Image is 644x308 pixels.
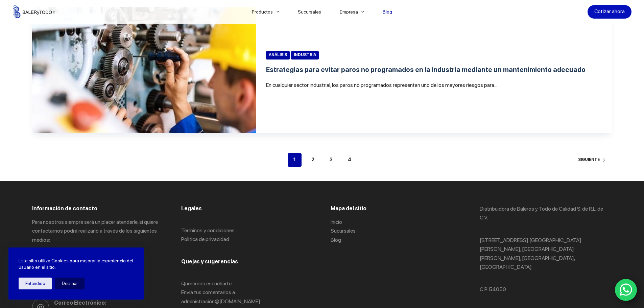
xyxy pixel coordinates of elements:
a: Blog [331,237,341,243]
a: 4 [342,153,356,167]
a: Cotizar ahora [588,5,631,19]
h3: Mapa del sitio [331,205,463,213]
a: Estrategias para evitar paros no programados en la industria mediante un mantenimiento adecuado [266,66,586,74]
a: Análisis [266,51,290,60]
p: En cualquier sector industrial, los paros no programados representan uno de los mayores riesgos p... [266,81,602,90]
button: Entendido [19,278,52,289]
span: Quejas y sugerencias [181,258,238,265]
p: C.P. 54050 [480,285,612,294]
a: WhatsApp [615,279,637,301]
p: Este sitio utiliza Cookies para mejorar la experiencia del usuario en el sitio. [19,258,134,271]
a: Siguiente [572,153,612,167]
h3: Información de contacto [32,205,164,213]
p: Para nosotros siempre será un placer atenderle, si quiere contactarnos podrá realizarlo a través ... [32,218,164,244]
a: Industria [291,51,319,60]
a: 2 [306,153,320,167]
p: Queremos escucharte. Envía tus comentarios a: administració n@[DOMAIN_NAME] [181,279,313,306]
span: 1 [288,153,302,167]
span: Legales [181,205,202,212]
a: Estrategias para evitar paros no programados en la industria mediante un mantenimiento adecuado [32,7,256,133]
a: Terminos y condiciones [181,227,235,234]
p: [STREET_ADDRESS] [GEOGRAPHIC_DATA][PERSON_NAME], [GEOGRAPHIC_DATA][PERSON_NAME], [GEOGRAPHIC_DATA... [480,236,612,272]
p: Distribuidora de Baleros y Todo de Calidad S. de R.L. de C.V. [480,205,612,222]
button: Declinar [55,278,85,289]
a: Sucursales [331,228,356,234]
a: Inicio [331,219,342,225]
a: 3 [324,153,338,167]
a: Politica de privacidad [181,236,229,242]
img: Balerytodo [13,5,55,18]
